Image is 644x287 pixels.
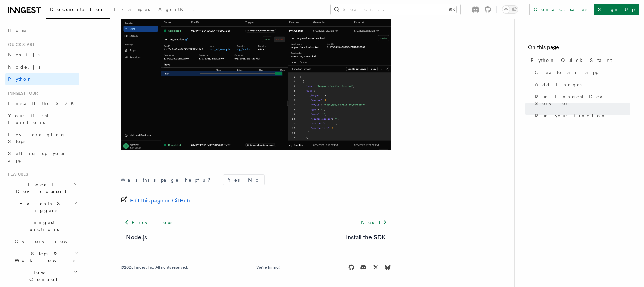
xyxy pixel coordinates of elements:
[5,216,79,235] button: Inngest Functions
[5,197,79,216] button: Events & Triggers
[357,216,391,229] a: Next
[8,132,65,144] span: Leveraging Steps
[532,110,630,122] a: Run your function
[447,6,456,13] kbd: ⌘K
[5,73,79,85] a: Python
[529,4,591,15] a: Contact sales
[5,97,79,110] a: Install the SDK
[331,4,460,15] button: Search...⌘K
[121,265,188,270] div: © 2025 Inngest Inc. All rights reserved.
[535,93,630,107] span: Run Inngest Dev Server
[5,128,79,147] a: Leveraging Steps
[15,239,84,244] span: Overview
[8,76,33,82] span: Python
[5,24,79,37] a: Home
[532,78,630,91] a: Add Inngest
[5,178,79,197] button: Local Development
[8,113,48,125] span: Your first Functions
[528,43,630,54] h4: On this page
[12,250,75,264] span: Steps & Workflows
[535,81,584,88] span: Add Inngest
[5,42,35,47] span: Quick start
[8,27,27,34] span: Home
[12,269,73,283] span: Flow Control
[12,266,79,285] button: Flow Control
[5,110,79,128] a: Your first Functions
[5,61,79,73] a: Node.js
[8,151,66,163] span: Setting up your app
[5,49,79,61] a: Next.js
[5,200,74,214] span: Events & Triggers
[8,101,78,106] span: Install the SDK
[121,176,215,183] p: Was this page helpful?
[5,172,28,177] span: Features
[110,2,154,18] a: Examples
[154,2,198,18] a: AgentKit
[12,247,79,266] button: Steps & Workflows
[531,57,612,64] span: Python Quick Start
[46,2,110,19] a: Documentation
[244,175,264,185] button: No
[532,91,630,110] a: Run Inngest Dev Server
[5,181,74,195] span: Local Development
[158,7,194,12] span: AgentKit
[594,4,639,15] a: Sign Up
[50,7,106,12] span: Documentation
[5,219,73,233] span: Inngest Functions
[12,235,79,247] a: Overview
[121,196,190,206] a: Edit this page on GitHub
[502,5,518,14] button: Toggle dark mode
[5,147,79,166] a: Setting up your app
[5,91,38,96] span: Inngest tour
[256,265,280,270] a: We're hiring!
[532,66,630,78] a: Create an app
[8,64,40,70] span: Node.js
[528,54,630,66] a: Python Quick Start
[535,112,606,119] span: Run your function
[223,175,244,185] button: Yes
[535,69,598,76] span: Create an app
[8,52,40,57] span: Next.js
[130,196,190,206] span: Edit this page on GitHub
[126,233,147,242] a: Node.js
[114,7,150,12] span: Examples
[346,233,386,242] a: Install the SDK
[121,216,176,229] a: Previous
